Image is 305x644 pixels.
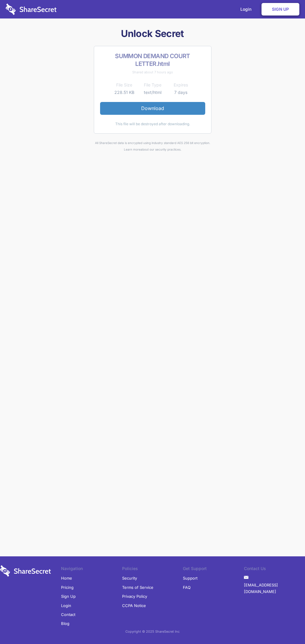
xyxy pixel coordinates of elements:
[61,610,75,619] a: Contact
[139,89,167,96] td: text/html
[110,89,139,96] td: 228.51 KB
[100,69,205,75] div: Shared about 7 hours ago
[183,565,244,574] li: Get Support
[167,89,195,96] td: 7 days
[100,102,205,114] a: Download
[110,81,139,89] th: File Size
[122,574,137,583] a: Security
[100,52,205,68] h2: SUMMON DEMAND COURT LETTER.html
[61,565,122,574] li: Navigation
[122,583,153,592] a: Terms of Service
[61,583,74,592] a: Pricing
[244,565,305,574] li: Contact Us
[262,3,299,16] a: Sign Up
[183,583,191,592] a: FAQ
[61,592,76,601] a: Sign Up
[183,574,197,583] a: Support
[61,574,72,583] a: Home
[6,4,57,15] img: logo-wordmark-white-trans-d4663122ce5f474addd5e946df7df03e33cb6a1c49d2221995e7729f52c070b2.svg
[61,601,71,610] a: Login
[124,148,141,151] a: Learn more
[100,121,205,127] div: This file will be destroyed after downloading.
[122,601,146,610] a: CCPA Notice
[244,580,305,596] a: [EMAIL_ADDRESS][DOMAIN_NAME]
[139,81,167,89] th: File Type
[122,565,183,574] li: Policies
[167,81,195,89] th: Expires
[61,619,69,628] a: Blog
[122,592,147,601] a: Privacy Policy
